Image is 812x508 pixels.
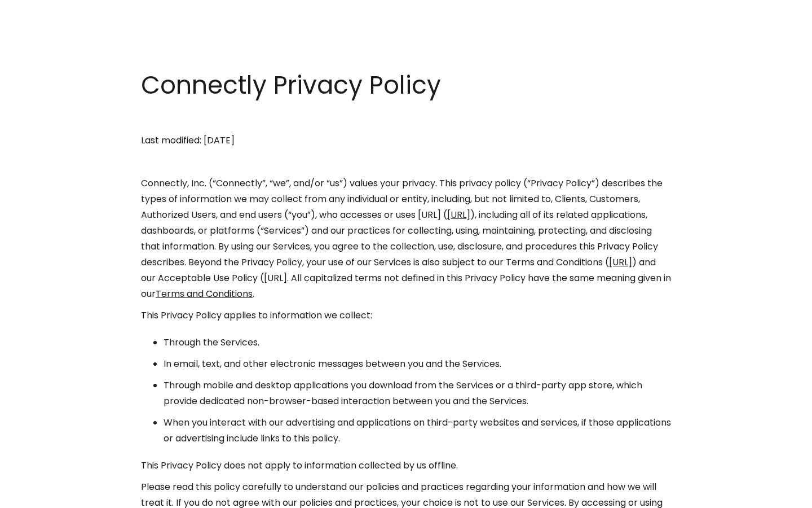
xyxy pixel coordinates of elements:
[141,154,671,170] p: ‍
[164,335,671,351] li: Through the Services.
[141,458,671,474] p: This Privacy Policy does not apply to information collected by us offline.
[156,287,253,300] a: Terms and Conditions
[164,378,671,409] li: Through mobile and desktop applications you download from the Services or a third-party app store...
[141,111,671,127] p: ‍
[23,488,68,504] ul: Language list
[141,133,671,148] p: Last modified: [DATE]
[141,308,671,323] p: This Privacy Policy applies to information we collect:
[11,487,68,504] aside: Language selected: English
[164,415,671,446] li: When you interact with our advertising and applications on third-party websites and services, if ...
[609,256,632,269] a: [URL]
[447,208,470,221] a: [URL]
[164,356,671,372] li: In email, text, and other electronic messages between you and the Services.
[141,68,671,103] h1: Connectly Privacy Policy
[141,176,671,302] p: Connectly, Inc. (“Connectly”, “we”, and/or “us”) values your privacy. This privacy policy (“Priva...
